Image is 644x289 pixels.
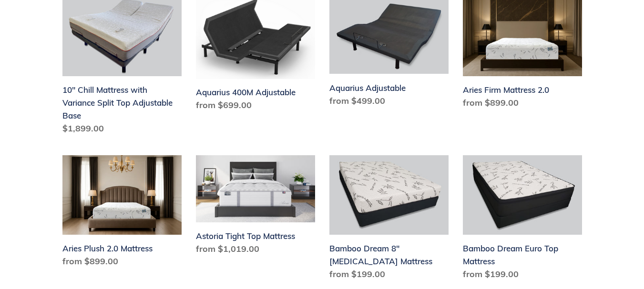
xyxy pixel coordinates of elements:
[329,155,449,284] a: Bamboo Dream 8" Memory Foam Mattress
[62,155,182,271] a: Aries Plush 2.0 Mattress
[196,155,315,259] a: Astoria Tight Top Mattress
[463,155,582,284] a: Bamboo Dream Euro Top Mattress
